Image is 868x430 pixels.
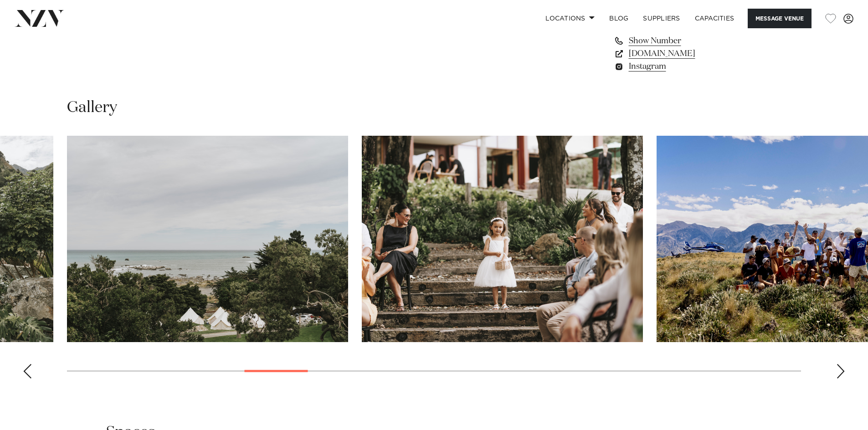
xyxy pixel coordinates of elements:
[748,9,812,28] button: Message Venue
[602,9,636,28] a: BLOG
[614,35,762,47] a: Show Number
[614,47,762,60] a: [DOMAIN_NAME]
[636,9,687,28] a: SUPPLIERS
[538,9,602,28] a: Locations
[362,136,643,342] swiper-slide: 9 / 29
[688,9,742,28] a: Capacities
[67,136,348,342] swiper-slide: 8 / 29
[15,10,64,26] img: nzv-logo.png
[614,60,762,73] a: Instagram
[67,97,117,118] h2: Gallery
